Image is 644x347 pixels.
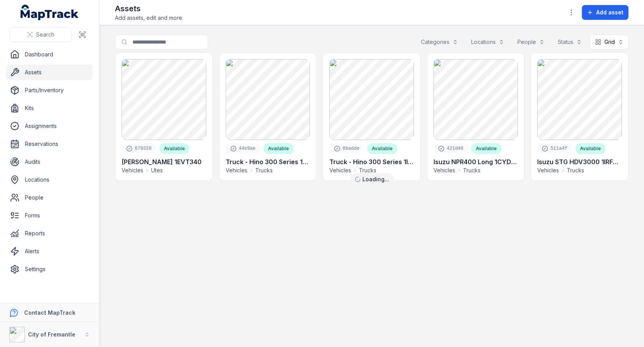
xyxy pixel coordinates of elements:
[6,154,93,170] a: Audits
[9,27,72,42] button: Search
[6,136,93,152] a: Reservations
[553,35,587,49] button: Status
[596,9,623,16] span: Add asset
[6,172,93,188] a: Locations
[6,47,93,62] a: Dashboard
[6,100,93,116] a: Kits
[6,82,93,98] a: Parts/Inventory
[28,331,75,338] strong: City of Fremantle
[6,261,93,277] a: Settings
[36,31,54,39] span: Search
[6,118,93,134] a: Assignments
[6,244,93,259] a: Alerts
[6,190,93,205] a: People
[466,35,509,49] button: Locations
[512,35,550,49] button: People
[21,5,79,20] a: MapTrack
[590,35,628,49] button: Grid
[582,5,628,20] button: Add asset
[416,35,463,49] button: Categories
[115,3,183,14] h2: Assets
[6,65,93,80] a: Assets
[6,208,93,223] a: Forms
[115,14,183,22] span: Add assets, edit and more.
[24,309,75,316] strong: Contact MapTrack
[6,226,93,241] a: Reports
